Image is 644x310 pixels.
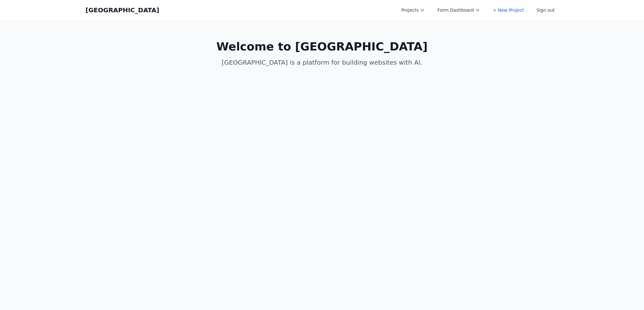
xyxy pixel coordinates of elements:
[201,40,443,53] h1: Welcome to [GEOGRAPHIC_DATA]
[533,4,558,16] button: Sign out
[397,4,429,16] button: Projects
[201,58,443,67] p: [GEOGRAPHIC_DATA] is a platform for building websites with AI.
[434,4,484,16] button: Form Dashboard
[86,6,159,15] a: [GEOGRAPHIC_DATA]
[489,4,528,16] a: + New Project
